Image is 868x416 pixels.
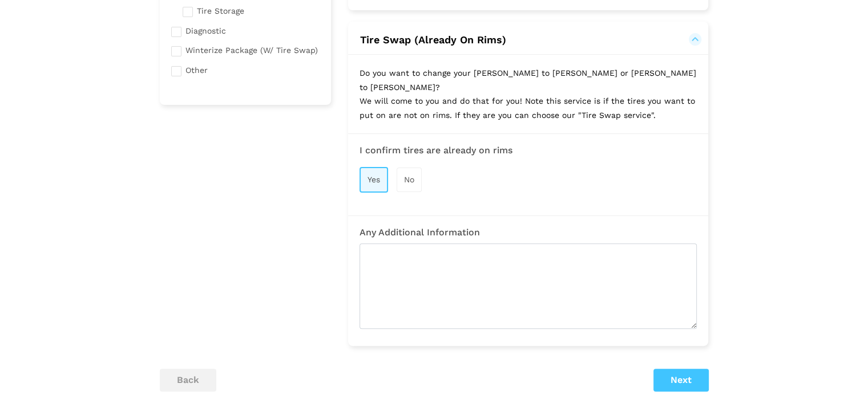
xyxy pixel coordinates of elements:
[404,175,414,184] span: No
[653,369,709,391] button: Next
[360,145,697,156] h3: I confirm tires are already on rims
[360,33,697,47] button: Tire Swap (Already On Rims)
[368,175,380,184] span: Yes
[348,55,708,133] p: Do you want to change your [PERSON_NAME] to [PERSON_NAME] or [PERSON_NAME] to [PERSON_NAME]? We w...
[360,227,697,238] h3: Any Additional Information
[160,369,216,391] button: back
[360,34,506,46] span: Tire Swap (Already On Rims)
